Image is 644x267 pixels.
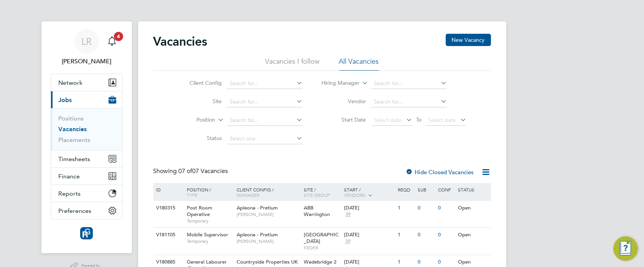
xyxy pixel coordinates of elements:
[59,79,83,86] span: Network
[613,236,638,261] button: Engage Resource Center
[371,97,447,107] input: Search for...
[344,211,352,218] span: 39
[237,192,259,198] span: Manager
[51,91,122,108] button: Jobs
[51,74,122,91] button: Network
[114,32,123,41] span: 4
[396,201,416,215] div: 1
[304,231,339,244] span: [GEOGRAPHIC_DATA]
[227,133,303,144] input: Select one
[153,34,208,49] h2: Vacancies
[237,238,300,244] span: [PERSON_NAME]
[237,231,278,238] span: Apleona - Pretium
[344,205,394,211] div: [DATE]
[416,183,436,196] div: Sub
[59,125,87,133] a: Vacancies
[344,192,366,198] span: Vendors
[155,201,181,215] div: V180315
[51,168,122,185] button: Finance
[59,190,81,197] span: Reports
[155,183,181,196] div: ID
[80,227,92,239] img: resourcinggroup-logo-retina.png
[153,167,230,175] div: Showing
[181,183,235,201] div: Position /
[322,98,366,105] label: Vendor
[416,201,436,215] div: 0
[227,97,303,107] input: Search for...
[51,227,123,239] a: Go to home page
[187,204,212,218] span: Post Room Operative
[456,183,489,196] div: Status
[51,150,122,167] button: Timesheets
[304,245,340,251] span: FEDEX
[302,183,342,201] div: Site /
[436,201,456,215] div: 0
[41,21,132,253] nav: Main navigation
[315,79,359,87] label: Hiring Manager
[51,202,122,219] button: Preferences
[155,228,181,242] div: V181105
[304,204,330,218] span: ABB Warrington
[171,116,215,124] label: Position
[374,117,402,124] span: Select date
[59,155,91,163] span: Timesheets
[428,117,456,124] span: Select date
[187,192,198,198] span: Type
[187,238,233,244] span: Temporary
[436,228,456,242] div: 0
[304,192,330,198] span: Site Group
[178,135,222,142] label: Status
[51,57,123,66] span: Leanne Rayner
[304,259,336,265] span: Wadebridge 2
[265,57,320,71] li: Vacancies I follow
[371,78,447,89] input: Search for...
[81,36,92,46] span: LR
[456,201,489,215] div: Open
[59,173,80,180] span: Finance
[436,183,456,196] div: Conf
[344,259,394,265] div: [DATE]
[456,228,489,242] div: Open
[59,96,72,104] span: Jobs
[179,167,193,175] span: 07 of
[416,228,436,242] div: 0
[396,183,416,196] div: Reqd
[187,231,228,238] span: Mobile Supervisor
[187,218,233,224] span: Temporary
[344,232,394,238] div: [DATE]
[342,183,396,202] div: Start /
[344,238,352,245] span: 39
[414,115,424,125] span: To
[178,79,222,86] label: Client Config
[227,78,303,89] input: Search for...
[446,34,491,46] button: New Vacancy
[322,116,366,123] label: Start Date
[237,211,300,218] span: [PERSON_NAME]
[406,168,474,176] label: Hide Closed Vacancies
[235,183,302,201] div: Client Config /
[339,57,379,71] li: All Vacancies
[59,207,92,214] span: Preferences
[396,228,416,242] div: 1
[237,204,278,211] span: Apleona - Pretium
[51,185,122,202] button: Reports
[51,108,122,150] div: Jobs
[179,167,228,175] span: 07 Vacancies
[227,115,303,126] input: Search for...
[104,29,120,54] a: 4
[59,115,84,122] a: Positions
[59,136,91,143] a: Placements
[51,29,123,66] a: LR[PERSON_NAME]
[178,98,222,105] label: Site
